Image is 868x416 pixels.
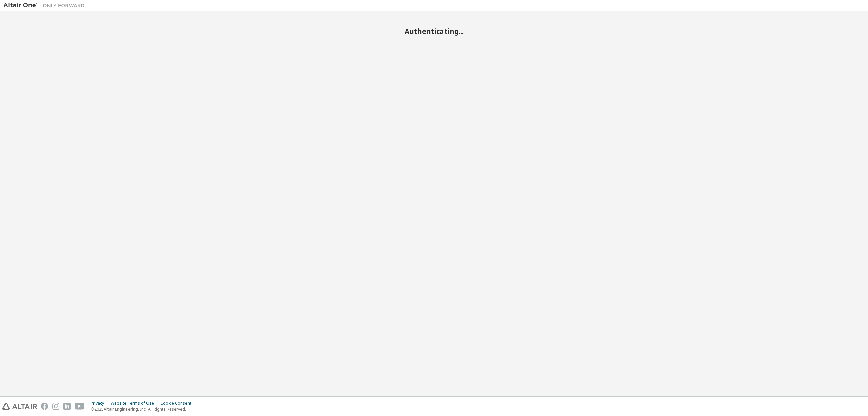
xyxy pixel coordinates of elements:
img: instagram.svg [52,403,59,410]
img: linkedin.svg [63,403,71,410]
img: Altair One [3,2,88,9]
img: facebook.svg [41,403,48,410]
h2: Authenticating... [3,27,865,36]
p: © 2025 Altair Engineering, Inc. All Rights Reserved. [91,406,195,412]
div: Website Terms of Use [111,401,160,406]
div: Privacy [91,401,111,406]
img: youtube.svg [75,403,84,410]
div: Cookie Consent [160,401,195,406]
img: altair_logo.svg [2,403,37,410]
